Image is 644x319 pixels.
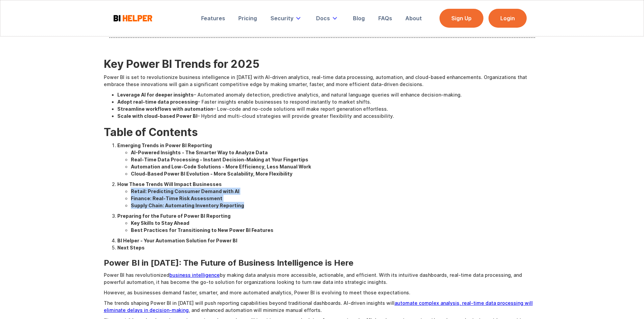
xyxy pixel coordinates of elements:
[374,11,397,26] a: FAQs
[117,91,541,98] li: – Automated anomaly detection, predictive analytics, and natural language queries will enhance de...
[131,164,311,169] strong: Automation and Low-Code Solutions - More Efficiency, Less Manual Work
[234,11,262,26] a: Pricing
[117,238,237,243] strong: BI Helper - Your Automation Solution for Power BI
[131,188,239,194] strong: Retail: Predicting Consumer Demand with AI
[316,15,330,22] div: Docs
[104,74,541,88] p: Power BI is set to revolutionize business intelligence in [DATE] with AI-driven analytics, real-t...
[488,9,527,28] a: Login
[401,11,427,26] a: About
[104,126,541,138] h2: Table of Contents
[311,11,344,26] div: Docs
[439,9,483,28] a: Sign Up
[117,181,222,187] strong: How These Trends Will Impact Businesses
[104,289,541,296] p: However, as businesses demand faster, smarter, and more automated analytics, Power BI is evolving...
[131,157,308,162] strong: Real-Time Data Processing - Instant Decision-Making at Your Fingertips
[378,15,392,22] div: FAQs
[405,15,422,22] div: About
[117,105,541,112] li: – Low-code and no-code solutions will make report generation effortless.
[117,113,197,119] strong: Scale with cloud-based Power BI
[131,195,222,201] strong: Finance: Real-Time Risk Assessment
[117,92,194,98] strong: Leverage AI for deeper insights
[131,203,244,208] strong: Supply Chain: Automating Inventory Reporting
[117,213,231,219] strong: Preparing for the Future of Power BI Reporting
[117,112,541,119] li: – Hybrid and multi-cloud strategies will provide greater flexibility and accessibility.
[353,15,365,22] div: Blog
[348,11,369,26] a: Blog
[104,258,541,268] h3: Power BI in [DATE]: The Future of Business Intelligence is Here
[266,11,308,26] div: Security
[117,98,541,105] li: – Faster insights enable businesses to respond instantly to market shifts.
[117,99,198,105] strong: Adopt real-time data processing
[131,150,268,155] strong: AI-Powered Insights - The Smarter Way to Analyze Data
[131,171,292,177] strong: Cloud-Based Power BI Evolution - More Scalability, More Flexibility
[117,245,145,250] strong: Next Steps
[117,142,212,148] strong: Emerging Trends in Power BI Reporting
[104,299,541,314] p: The trends shaping Power BI in [DATE] will push reporting capabilities beyond traditional dashboa...
[104,58,541,70] h2: Key Power BI Trends for 2025
[270,15,293,22] div: Security
[169,272,220,278] a: business intelligence
[104,271,541,286] p: Power BI has revolutionized by making data analysis more accessible, actionable, and efficient. W...
[201,15,225,22] div: Features
[238,15,257,22] div: Pricing
[131,220,189,226] strong: Key Skills to Stay Ahead
[131,227,273,233] strong: Best Practices for Transitioning to New Power BI Features
[117,106,213,112] strong: Streamline workflows with automation
[196,11,230,26] a: Features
